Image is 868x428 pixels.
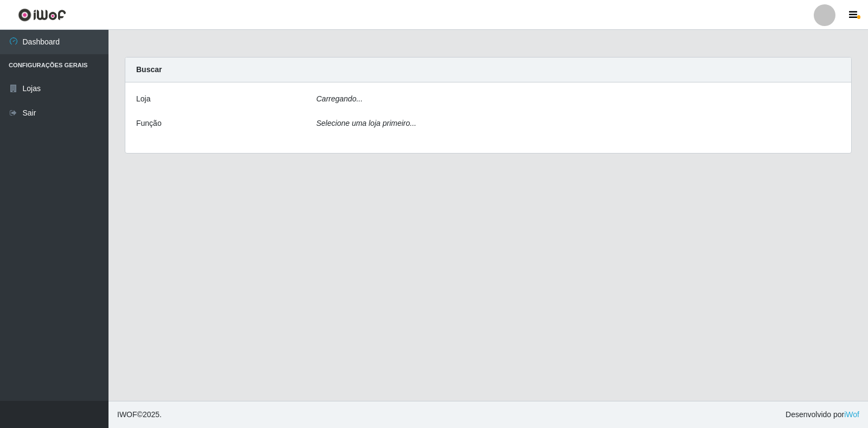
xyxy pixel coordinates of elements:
[136,65,162,74] strong: Buscar
[18,8,66,22] img: CoreUI Logo
[316,119,416,127] i: Selecione uma loja primeiro...
[117,410,137,419] span: IWOF
[786,409,859,420] span: Desenvolvido por
[117,409,162,420] span: © 2025 .
[316,94,363,103] i: Carregando...
[136,118,162,129] label: Função
[136,93,150,105] label: Loja
[844,410,859,419] a: iWof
